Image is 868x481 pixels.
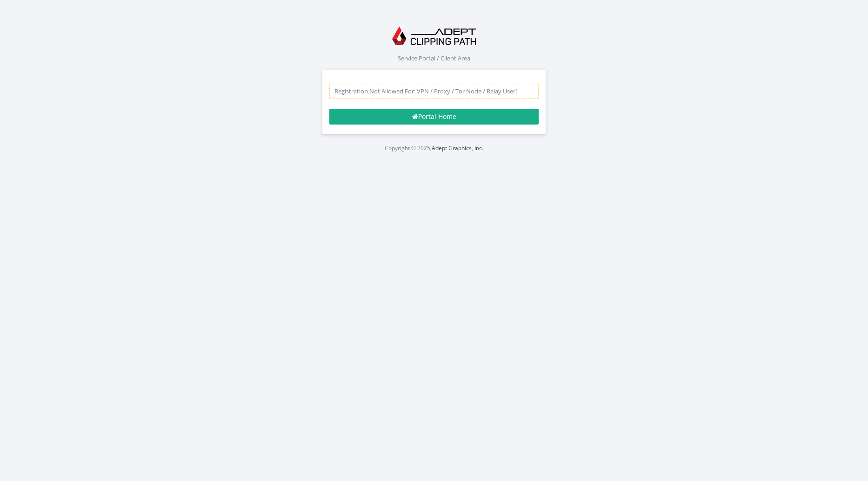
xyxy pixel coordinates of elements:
span: Service Portal / Client Area [398,54,470,62]
img: Adept Graphics [392,26,476,45]
a: Adept Graphics, Inc. [432,144,483,152]
a: Portal Home [329,109,539,125]
small: Copyright © 2025, [385,144,483,152]
div: Registration Not Allowed For: VPN / Proxy / Tor Node / Relay User! [329,84,539,99]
